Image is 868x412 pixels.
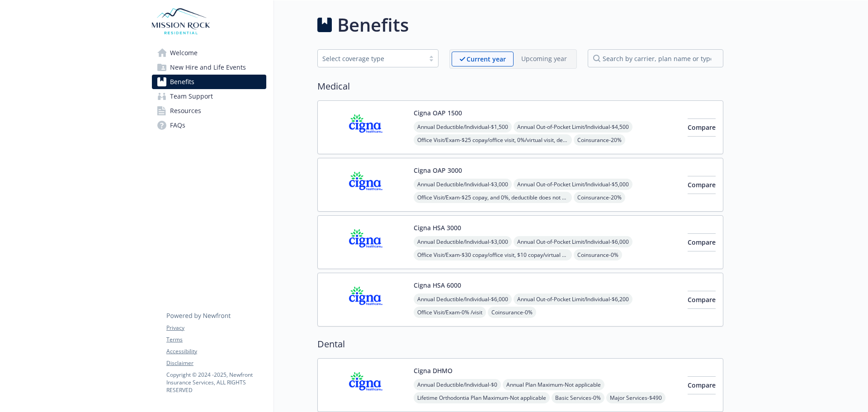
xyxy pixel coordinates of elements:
[514,236,632,247] span: Annual Out-of-Pocket Limit/Individual - $6,000
[170,104,201,118] span: Resources
[521,54,567,63] p: Upcoming year
[688,180,716,189] span: Compare
[337,11,409,38] h1: Benefits
[166,336,266,344] a: Terms
[325,223,406,261] img: CIGNA carrier logo
[514,294,632,305] span: Annual Out-of-Pocket Limit/Individual - $6,200
[166,359,266,367] a: Disclaimer
[414,392,550,403] span: Lifetime Orthodontia Plan Maximum - Not applicable
[152,75,266,89] a: Benefits
[414,223,461,232] button: Cigna HSA 3000
[574,249,622,260] span: Coinsurance - 0%
[414,166,462,175] button: Cigna OAP 3000
[414,366,453,375] button: Cigna DHMO
[414,379,501,390] span: Annual Deductible/Individual - $0
[170,46,198,60] span: Welcome
[588,49,723,67] input: search by carrier, plan name or type
[325,280,406,319] img: CIGNA carrier logo
[688,295,716,304] span: Compare
[414,179,512,190] span: Annual Deductible/Individual - $3,000
[688,381,716,389] span: Compare
[688,238,716,246] span: Compare
[688,376,716,394] button: Compare
[574,192,625,203] span: Coinsurance - 20%
[414,307,486,318] span: Office Visit/Exam - 0% /visit
[152,118,266,133] a: FAQs
[414,236,512,247] span: Annual Deductible/Individual - $3,000
[503,379,604,390] span: Annual Plan Maximum - Not applicable
[414,249,572,260] span: Office Visit/Exam - $30 copay/office visit, $10 copay/virtual visit
[574,134,625,146] span: Coinsurance - 20%
[317,80,723,93] h2: Medical
[514,179,632,190] span: Annual Out-of-Pocket Limit/Individual - $5,000
[414,294,512,305] span: Annual Deductible/Individual - $6,000
[606,392,665,403] span: Major Services - $490
[414,134,572,146] span: Office Visit/Exam - $25 copay/office visit, 0%/virtual visit, deductible does not apply
[166,347,266,355] a: Accessibility
[414,280,461,290] button: Cigna HSA 6000
[688,123,716,132] span: Compare
[170,89,213,104] span: Team Support
[170,60,246,75] span: New Hire and Life Events
[170,75,194,89] span: Benefits
[152,89,266,104] a: Team Support
[322,54,420,63] div: Select coverage type
[688,233,716,251] button: Compare
[467,54,506,64] p: Current year
[325,166,406,204] img: CIGNA carrier logo
[488,307,536,318] span: Coinsurance - 0%
[688,118,716,137] button: Compare
[414,192,572,203] span: Office Visit/Exam - $25 copay, and 0%, deductible does not apply
[170,118,185,133] span: FAQs
[514,52,575,66] span: Upcoming year
[688,291,716,309] button: Compare
[414,108,462,118] button: Cigna OAP 1500
[152,60,266,75] a: New Hire and Life Events
[514,121,632,133] span: Annual Out-of-Pocket Limit/Individual - $4,500
[166,371,266,394] p: Copyright © 2024 - 2025 , Newfront Insurance Services, ALL RIGHTS RESERVED
[152,46,266,60] a: Welcome
[152,104,266,118] a: Resources
[325,108,406,147] img: CIGNA carrier logo
[688,176,716,194] button: Compare
[317,337,723,351] h2: Dental
[166,324,266,332] a: Privacy
[552,392,604,403] span: Basic Services - 0%
[325,366,406,404] img: CIGNA carrier logo
[414,121,512,133] span: Annual Deductible/Individual - $1,500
